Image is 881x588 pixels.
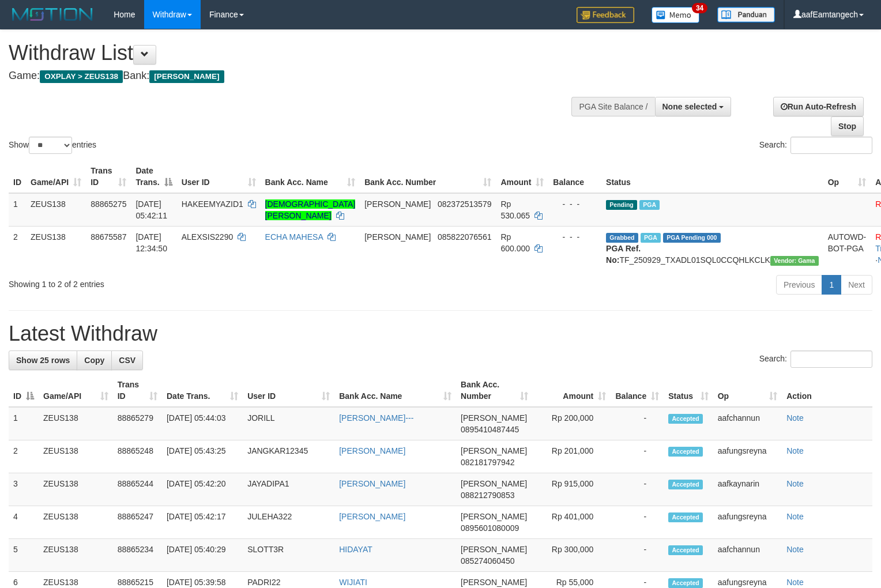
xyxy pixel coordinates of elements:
[9,506,39,539] td: 4
[26,226,86,270] td: ZEUS138
[360,160,496,193] th: Bank Acc. Number: activate to sort column ascending
[177,160,261,193] th: User ID: activate to sort column ascending
[265,232,323,242] a: ECHA MAHESA
[461,425,519,434] span: Copy 0895410487445 to clipboard
[243,506,334,539] td: JULEHA322
[182,199,243,209] span: HAKEEMYAZID1
[265,199,356,220] a: [DEMOGRAPHIC_DATA][PERSON_NAME]
[790,137,872,154] input: Search:
[553,231,597,243] div: - - -
[162,473,243,506] td: [DATE] 05:42:20
[135,199,167,220] span: [DATE] 05:42:11
[39,407,113,440] td: ZEUS138
[261,160,360,193] th: Bank Acc. Name: activate to sort column ascending
[26,160,86,193] th: Game/API: activate to sort column ascending
[149,70,224,83] span: [PERSON_NAME]
[26,193,86,227] td: ZEUS138
[113,539,162,572] td: 88865234
[461,479,527,488] span: [PERSON_NAME]
[548,160,601,193] th: Balance
[759,137,872,154] label: Search:
[113,440,162,473] td: 88865248
[39,374,113,407] th: Game/API: activate to sort column ascending
[496,160,548,193] th: Amount: activate to sort column ascending
[652,7,700,23] img: Button%20Memo.svg
[611,440,664,473] td: -
[111,350,143,370] a: CSV
[606,200,637,210] span: Pending
[533,473,611,506] td: Rp 915,000
[786,413,804,423] a: Note
[713,473,782,506] td: aafkaynarin
[9,193,26,227] td: 1
[611,506,664,539] td: -
[461,556,514,566] span: Copy 085274060450 to clipboard
[9,440,39,473] td: 2
[162,374,243,407] th: Date Trans.: activate to sort column ascending
[713,506,782,539] td: aafungsreyna
[461,523,519,533] span: Copy 0895601080009 to clipboard
[611,539,664,572] td: -
[113,506,162,539] td: 88865247
[553,198,597,210] div: - - -
[655,97,732,116] button: None selected
[9,160,26,193] th: ID
[39,440,113,473] td: ZEUS138
[717,7,775,22] img: panduan.png
[9,137,96,154] label: Show entries
[113,407,162,440] td: 88865279
[243,407,334,440] td: JORILL
[776,275,822,295] a: Previous
[611,407,664,440] td: -
[39,473,113,506] td: ZEUS138
[334,374,456,407] th: Bank Acc. Name: activate to sort column ascending
[823,226,871,270] td: AUTOWD-BOT-PGA
[40,70,123,83] span: OXPLAY > ZEUS138
[162,440,243,473] td: [DATE] 05:43:25
[364,232,431,242] span: [PERSON_NAME]
[9,6,96,23] img: MOTION_logo.png
[243,440,334,473] td: JANGKAR12345
[759,350,872,368] label: Search:
[668,414,703,424] span: Accepted
[500,232,530,253] span: Rp 600.000
[39,539,113,572] td: ZEUS138
[91,232,126,242] span: 88675587
[533,506,611,539] td: Rp 401,000
[500,199,530,220] span: Rp 530.065
[9,322,872,345] h1: Latest Withdraw
[9,473,39,506] td: 3
[461,458,514,467] span: Copy 082181797942 to clipboard
[664,374,713,407] th: Status: activate to sort column ascending
[162,506,243,539] td: [DATE] 05:42:17
[9,374,39,407] th: ID: activate to sort column descending
[773,97,864,116] a: Run Auto-Refresh
[668,545,703,555] span: Accepted
[16,356,70,365] span: Show 25 rows
[668,578,703,588] span: Accepted
[713,374,782,407] th: Op: activate to sort column ascending
[9,226,26,270] td: 2
[786,446,804,455] a: Note
[243,374,334,407] th: User ID: activate to sort column ascending
[831,116,864,136] a: Stop
[611,374,664,407] th: Balance: activate to sort column ascending
[786,479,804,488] a: Note
[533,374,611,407] th: Amount: activate to sort column ascending
[533,440,611,473] td: Rp 201,000
[782,374,872,407] th: Action
[639,200,660,210] span: Marked by aafkaynarin
[339,512,405,521] a: [PERSON_NAME]
[456,374,533,407] th: Bank Acc. Number: activate to sort column ascending
[91,199,126,209] span: 88865275
[606,244,641,265] b: PGA Ref. No:
[461,491,514,500] span: Copy 088212790853 to clipboard
[243,539,334,572] td: SLOTT3R
[606,233,638,243] span: Grabbed
[662,102,717,111] span: None selected
[9,350,77,370] a: Show 25 rows
[339,578,367,587] a: WIJIATI
[841,275,872,295] a: Next
[438,232,491,242] span: Copy 085822076561 to clipboard
[577,7,634,23] img: Feedback.jpg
